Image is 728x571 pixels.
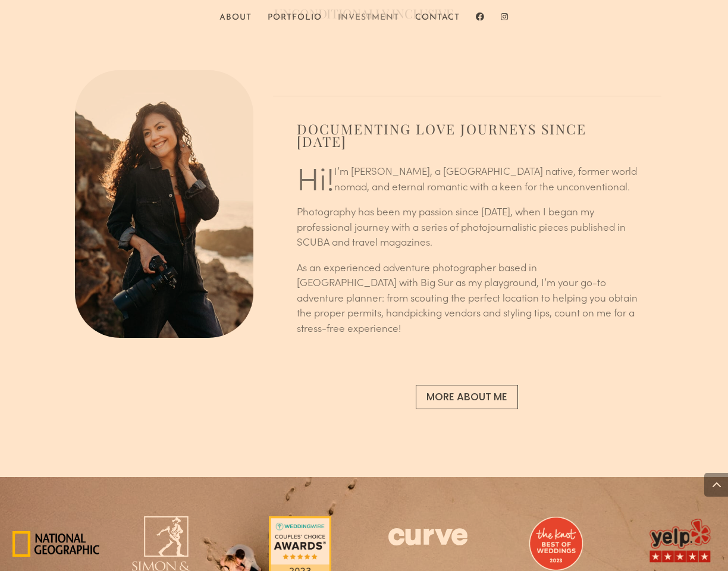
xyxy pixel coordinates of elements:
p: I’m [PERSON_NAME], a [GEOGRAPHIC_DATA] native, former world nomad, and eternal romantic with a ke... [297,164,638,204]
a: yelp reviews [647,554,713,569]
h2: Documenting love journeys since [DATE] [297,123,638,153]
img: BOW_DigitalBadge_2023-120 [529,516,583,571]
span: As an experienced adventure photographer based in [GEOGRAPHIC_DATA] with Big Sur as my playground... [297,260,638,335]
img: Natgeologo.svg [12,531,99,557]
a: Portfolio [268,14,322,34]
a: Contact [415,14,460,34]
span: Hi! [297,164,334,190]
a: About [219,14,252,34]
img: curve-masthead-1 [388,528,468,546]
p: Photography has been my passion since [DATE], when I began my professional journey with a series ... [297,204,638,260]
img: yelp-logo-22 [647,516,713,565]
img: Bif-Sur-photographer [75,70,253,338]
a: Investment [338,14,399,34]
a: MORE ABOUT ME [416,385,518,409]
a: Big-Sur-featured-photographer [388,528,468,546]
